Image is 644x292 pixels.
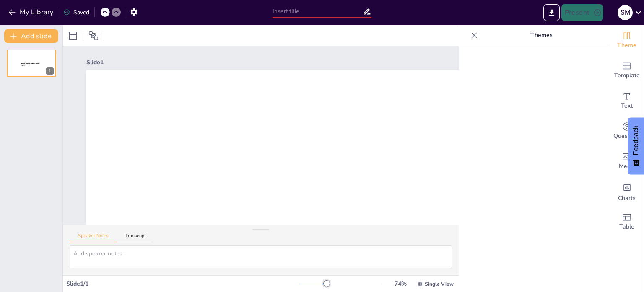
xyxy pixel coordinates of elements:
[621,101,633,110] span: Text
[610,116,644,146] div: Get real-time input from your audience
[618,4,633,21] button: S M
[66,280,301,288] div: Slide 1 / 1
[619,162,635,171] span: Media
[613,132,641,141] span: Questions
[4,29,58,43] button: Add slide
[610,25,644,55] div: Change the overall theme
[425,281,454,287] span: Single View
[561,4,603,21] button: Present
[63,8,89,16] div: Saved
[70,233,117,242] button: Speaker Notes
[7,50,56,77] div: 1
[614,71,640,80] span: Template
[619,222,634,231] span: Table
[481,25,602,45] p: Themes
[610,207,644,237] div: Add a table
[610,86,644,116] div: Add text boxes
[610,55,644,86] div: Add ready made slides
[88,31,99,41] span: Position
[390,280,410,288] div: 74 %
[250,223,480,278] span: Sendsteps presentation editor
[117,233,154,242] button: Transcript
[6,5,57,19] button: My Library
[632,126,640,155] span: Feedback
[21,62,40,67] span: Sendsteps presentation editor
[86,58,587,66] div: Slide 1
[610,146,644,176] div: Add images, graphics, shapes or video
[543,4,560,21] button: Export to PowerPoint
[66,29,80,42] div: Layout
[46,67,54,75] div: 1
[610,176,644,207] div: Add charts and graphs
[618,194,636,203] span: Charts
[617,41,636,50] span: Theme
[618,5,633,20] div: S M
[628,117,644,174] button: Feedback - Show survey
[273,5,363,18] input: Insert title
